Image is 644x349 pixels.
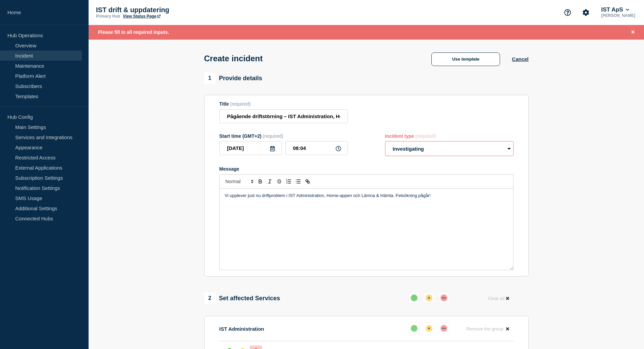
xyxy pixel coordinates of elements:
button: Support [560,5,575,20]
button: Use template [431,52,500,66]
p: IST drift & uppdatering [96,6,231,14]
button: down [438,322,450,334]
p: Vi upplever just nu driftproblem i IST Administration, Home-appen och Lämna & Hämta. Felsökning p... [225,193,508,199]
div: Set affected Services [204,292,280,304]
button: Account settings [579,5,593,20]
button: Toggle bulleted list [293,177,303,186]
input: YYYY-MM-DD [219,141,282,155]
div: down [440,325,447,332]
div: up [411,295,418,301]
button: Cancel [512,56,528,62]
button: Remove the group [462,322,514,335]
input: HH:MM [285,141,348,155]
button: Clear all [484,292,513,305]
span: Font size [222,177,256,186]
button: up [408,322,420,334]
div: affected [426,325,432,332]
button: Toggle ordered list [284,177,293,186]
h1: Create incident [204,54,263,63]
span: 2 [204,292,216,304]
button: Close banner [629,28,637,36]
button: affected [423,292,435,304]
button: Toggle link [303,177,312,186]
span: (required) [415,133,436,139]
button: up [408,292,420,304]
button: Toggle strikethrough text [275,177,284,186]
span: Remove the group [466,326,503,331]
div: Start time (GMT+2) [219,133,348,139]
p: [PERSON_NAME] [600,13,637,18]
p: IST Administration [219,326,264,332]
div: up [411,325,418,332]
div: Provide details [204,72,262,84]
button: IST ApS [600,6,630,13]
button: down [438,292,450,304]
div: Message [220,189,513,270]
input: Title [219,109,348,123]
select: Incident type [385,141,514,156]
div: down [440,295,447,301]
p: Primary Hub [96,14,120,19]
div: affected [426,295,432,301]
div: Incident type [385,133,514,139]
span: (required) [230,101,251,107]
span: 1 [204,72,216,84]
span: Please fill in all required inputs. [98,29,169,35]
span: (required) [263,133,283,139]
div: Message [219,166,514,172]
a: View Status Page [123,14,160,19]
button: Toggle italic text [265,177,275,186]
button: Toggle bold text [256,177,265,186]
div: Title [219,101,348,107]
button: affected [423,322,435,334]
